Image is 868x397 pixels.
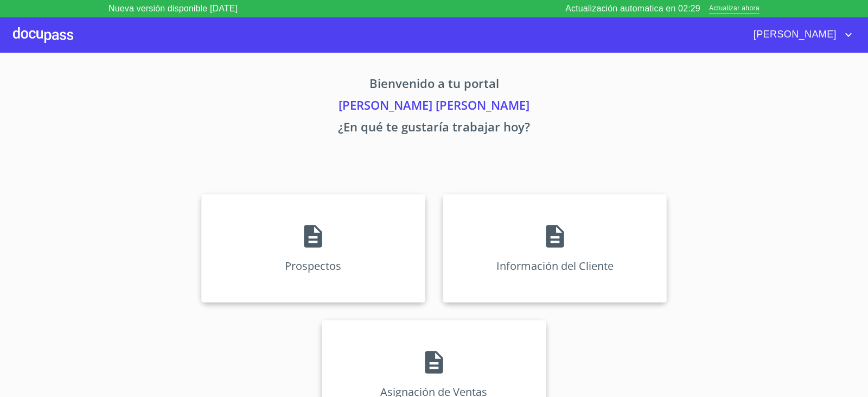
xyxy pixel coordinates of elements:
[745,26,842,43] span: [PERSON_NAME]
[745,26,855,43] button: account of current user
[565,2,700,15] p: Actualización automatica en 02:29
[709,3,759,15] span: Actualizar ahora
[108,2,238,15] p: Nueva versión disponible [DATE]
[100,74,768,96] p: Bienvenido a tu portal
[100,96,768,118] p: [PERSON_NAME] [PERSON_NAME]
[496,259,614,273] p: Información del Cliente
[100,118,768,140] p: ¿En qué te gustaría trabajar hoy?
[285,259,341,273] p: Prospectos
